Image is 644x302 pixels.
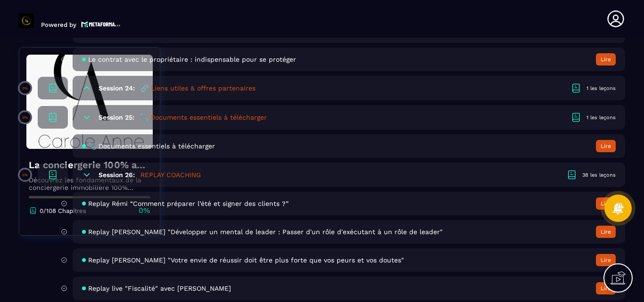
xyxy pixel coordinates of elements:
[596,140,616,152] button: Lire
[88,56,296,63] span: Le contrat avec le propriétaire : indispensable pour se protéger
[22,86,28,90] p: 0%
[596,254,616,266] button: Lire
[140,113,267,122] h5: 📎 Documents essentiels à télécharger
[22,173,28,177] p: 0%
[596,282,616,294] button: Lire
[596,197,616,210] button: Lire
[140,170,201,180] h5: REPLAY COACHING
[88,256,404,264] span: Replay [PERSON_NAME] "Votre envie de réussir doit être plus forte que vos peurs et vos doutes"
[88,142,215,150] span: 📎 Documents essentiels à télécharger
[81,20,121,28] img: logo
[586,85,616,92] div: 1 les leçons
[29,176,150,191] p: Découvrez les fondamentaux de la conciergerie immobilière 100% automatisée. Cette formation est c...
[88,285,231,292] span: Replay live "Fiscalité" avec [PERSON_NAME]
[596,226,616,238] button: Lire
[88,228,443,236] span: Replay [PERSON_NAME] "Développer un mental de leader : Passer d'un rôle d'exécutant à un rôle de ...
[40,207,86,214] p: 0/108 Chapitres
[586,114,616,121] div: 1 les leçons
[99,114,134,121] h6: Session 25:
[88,200,289,207] span: Replay Rémi “Comment préparer l’été et signer des clients ?”
[99,171,135,179] h6: Session 26:
[29,158,150,171] h4: La conciergerie 100% automatisée
[26,55,153,149] img: banner
[41,21,76,28] p: Powered by
[596,53,616,65] button: Lire
[140,83,256,93] h5: 🔗 Liens utiles & offres partenaires
[582,171,616,179] div: 38 les leçons
[22,115,28,120] p: 0%
[99,84,135,92] h6: Session 24:
[19,13,34,28] img: logo-branding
